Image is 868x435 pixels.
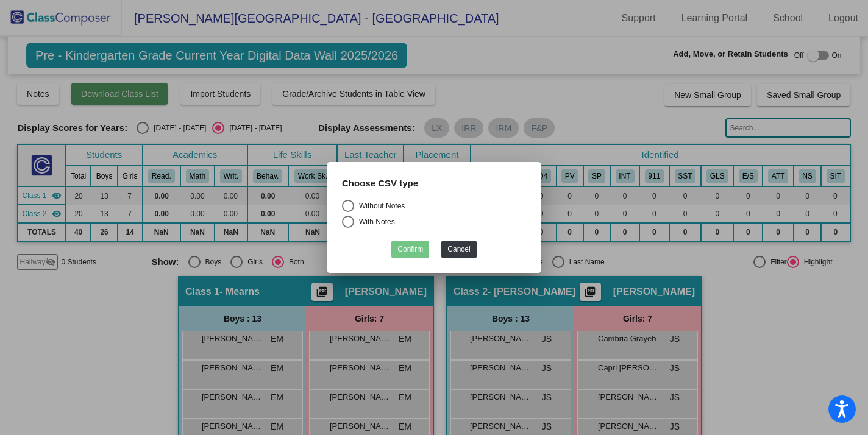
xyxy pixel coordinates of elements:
div: With Notes [354,216,395,227]
button: Cancel [441,241,476,258]
button: Confirm [391,241,429,258]
div: Without Notes [354,200,405,211]
label: Choose CSV type [342,177,418,191]
mat-radio-group: Select an option [342,200,526,232]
